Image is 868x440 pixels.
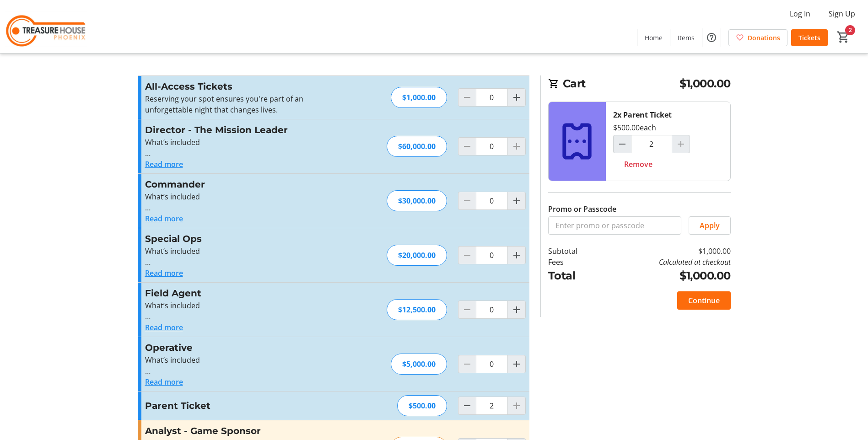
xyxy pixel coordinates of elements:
[601,246,730,257] td: $1,000.00
[689,216,731,235] button: Apply
[458,397,476,414] button: Decrement by one
[391,354,447,375] div: $5,000.00
[670,29,702,46] a: Items
[5,4,87,49] img: Treasure House's Logo
[821,6,863,21] button: Sign Up
[548,268,601,284] td: Total
[397,395,447,416] div: $500.00
[601,268,730,284] td: $1,000.00
[613,122,656,133] div: $500.00 each
[145,191,345,202] p: What’s included
[677,291,731,310] button: Continue
[645,33,663,43] span: Home
[145,246,345,257] p: What’s included
[508,247,525,264] button: Increment by one
[790,8,810,19] span: Log In
[508,89,525,106] button: Increment by one
[476,397,508,415] input: Parent Ticket Quantity
[548,216,681,235] input: Enter promo or passcode
[700,220,720,231] span: Apply
[145,213,183,224] button: Read more
[624,159,652,170] span: Remove
[387,136,447,157] div: $60,000.00
[678,33,695,43] span: Items
[145,80,345,93] h3: All-Access Tickets
[835,29,852,45] button: Cart
[631,135,672,153] input: Parent Ticket Quantity
[387,190,447,211] div: $30,000.00
[476,137,508,156] input: Director - The Mission Leader Quantity
[791,29,828,46] a: Tickets
[145,300,345,311] p: What’s included
[476,88,508,107] input: All-Access Tickets Quantity
[829,8,855,19] span: Sign Up
[145,159,183,170] button: Read more
[798,33,820,43] span: Tickets
[748,33,780,43] span: Donations
[508,355,525,373] button: Increment by one
[476,300,508,319] input: Field Agent Quantity
[145,286,345,300] h3: Field Agent
[145,399,345,413] h3: Parent Ticket
[637,29,670,46] a: Home
[613,109,672,120] div: 2x Parent Ticket
[145,123,345,137] h3: Director - The Mission Leader
[145,268,183,279] button: Read more
[614,135,631,153] button: Decrement by one
[391,87,447,108] div: $1,000.00
[145,93,345,115] p: Reserving your spot ensures you're part of an unforgettable night that changes lives.
[548,204,616,215] label: Promo or Passcode
[145,177,345,191] h3: Commander
[145,137,345,148] p: What’s included
[145,322,183,333] button: Read more
[476,355,508,373] input: Operative Quantity
[548,75,731,94] h2: Cart
[508,192,525,209] button: Increment by one
[679,75,731,92] span: $1,000.00
[145,354,345,365] p: What’s included
[387,299,447,320] div: $12,500.00
[782,6,818,21] button: Log In
[688,295,720,306] span: Continue
[476,246,508,264] input: Special Ops Quantity
[145,376,183,387] button: Read more
[145,232,345,246] h3: Special Ops
[548,257,601,268] td: Fees
[508,301,525,318] button: Increment by one
[145,341,345,354] h3: Operative
[387,245,447,266] div: $20,000.00
[548,246,601,257] td: Subtotal
[728,29,787,46] a: Donations
[145,424,345,438] h3: Analyst - Game Sponsor
[613,155,663,173] button: Remove
[702,28,721,47] button: Help
[601,257,730,268] td: Calculated at checkout
[476,192,508,210] input: Commander Quantity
